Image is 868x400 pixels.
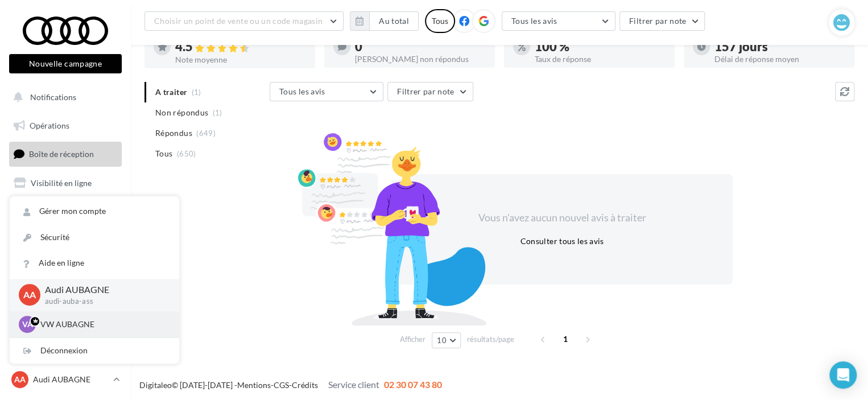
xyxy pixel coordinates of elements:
button: Notifications [7,85,119,109]
span: (649) [196,129,216,138]
div: Délai de réponse moyen [714,55,845,63]
button: Nouvelle campagne [9,54,122,73]
span: 10 [437,336,447,345]
a: Campagnes [7,200,124,224]
div: 4.5 [175,40,306,53]
span: © [DATE]-[DATE] - - - [139,380,442,390]
a: Crédits [292,380,318,390]
div: Déconnexion [10,338,179,364]
span: Non répondus [155,107,208,118]
button: Tous les avis [502,11,615,31]
button: Tous les avis [270,82,383,101]
a: Sécurité [10,225,179,250]
span: (650) [177,149,196,158]
a: Gérer mon compte [10,199,179,224]
div: Tous [425,9,455,33]
span: Tous [155,148,172,159]
div: 157 jours [714,40,845,53]
span: Visibilité en ligne [31,178,92,188]
span: Tous les avis [279,86,325,96]
a: Médiathèque [7,228,124,251]
span: Service client [328,379,379,390]
span: AA [14,374,26,385]
a: Opérations [7,114,124,138]
button: Filtrer par note [387,82,473,101]
a: PLV et print personnalisable [7,256,124,290]
a: Digitaleo [139,380,172,390]
span: 1 [556,330,574,348]
span: Répondus [155,127,192,139]
p: VW AUBAGNE [40,319,166,330]
a: Visibilité en ligne [7,171,124,195]
span: résultats/page [467,334,514,345]
span: (1) [213,108,222,117]
span: Opérations [30,121,69,130]
div: Taux de réponse [535,55,666,63]
button: Consulter tous les avis [515,234,608,248]
span: Choisir un point de vente ou un code magasin [154,16,323,26]
span: AA [23,288,36,302]
div: Open Intercom Messenger [829,361,857,389]
button: Au total [369,11,419,31]
a: Mentions [237,380,271,390]
span: Afficher [400,334,425,345]
span: Tous les avis [511,16,557,26]
div: Vous n'avez aucun nouvel avis à traiter [464,211,660,225]
a: Boîte de réception [7,142,124,166]
button: Choisir un point de vente ou un code magasin [144,11,344,31]
div: [PERSON_NAME] non répondus [355,55,486,63]
div: 0 [355,40,486,53]
button: Filtrer par note [619,11,705,31]
span: VA [22,319,33,330]
a: Aide en ligne [10,250,179,276]
button: Au total [350,11,419,31]
span: 02 30 07 43 80 [384,379,442,390]
div: 100 % [535,40,666,53]
span: Notifications [30,92,76,102]
div: Note moyenne [175,56,306,64]
p: audi-auba-ass [45,296,161,307]
button: 10 [432,332,461,348]
span: Boîte de réception [29,149,94,159]
a: AA Audi AUBAGNE [9,369,122,390]
a: CGS [274,380,289,390]
p: Audi AUBAGNE [45,283,161,296]
p: Audi AUBAGNE [33,374,109,385]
